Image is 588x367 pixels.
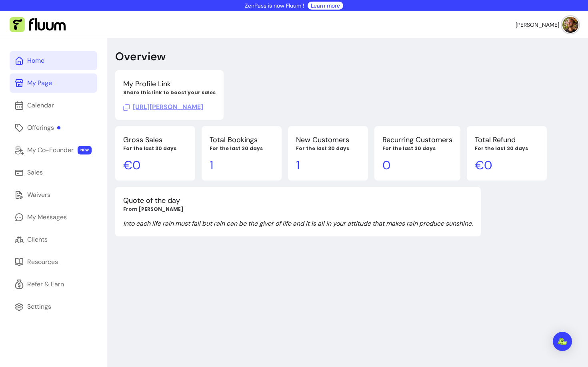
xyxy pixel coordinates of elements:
div: My Messages [27,212,67,222]
p: ZenPass is now Fluum ! [245,2,304,10]
div: My Co-Founder [27,145,74,155]
div: Calendar [27,101,54,110]
p: New Customers [296,134,360,145]
p: 0 [382,158,452,173]
a: Waivers [10,185,97,204]
p: For the last 30 days [210,145,274,152]
a: Learn more [311,2,340,10]
div: My Page [27,78,52,88]
a: Calendar [10,96,97,115]
div: Open Intercom Messenger [553,332,572,351]
span: NEW [78,146,92,155]
a: Clients [10,230,97,249]
p: Total Bookings [210,134,274,145]
div: Settings [27,302,51,311]
p: Recurring Customers [382,134,452,145]
a: Settings [10,297,97,316]
span: [PERSON_NAME] [516,21,559,29]
div: Waivers [27,190,50,200]
div: Refer & Earn [27,280,64,289]
p: From [PERSON_NAME] [123,206,473,212]
div: Sales [27,168,43,177]
p: For the last 30 days [296,145,360,152]
p: € 0 [123,158,187,173]
p: 1 [210,158,274,173]
a: My Messages [10,208,97,227]
div: Resources [27,257,58,267]
a: Resources [10,252,97,272]
button: avatar[PERSON_NAME] [516,17,578,33]
img: avatar [562,17,578,33]
p: Quote of the day [123,195,473,206]
p: € 0 [475,158,539,173]
a: My Page [10,73,97,93]
div: Home [27,56,44,65]
a: My Co-Founder NEW [10,141,97,160]
p: For the last 30 days [382,145,452,152]
p: Total Refund [475,134,539,145]
div: Offerings [27,123,60,133]
span: Click to copy [123,103,203,111]
p: 1 [296,158,360,173]
a: Sales [10,163,97,182]
p: Share this link to boost your sales [123,89,216,96]
p: Into each life rain must fall but rain can be the giver of life and it is all in your attitude th... [123,219,473,228]
p: For the last 30 days [123,145,187,152]
a: Home [10,51,97,70]
p: Gross Sales [123,134,187,145]
p: Overview [115,50,166,64]
p: For the last 30 days [475,145,539,152]
p: My Profile Link [123,78,216,89]
a: Offerings [10,118,97,137]
div: Clients [27,235,48,244]
img: Fluum Logo [10,17,66,32]
a: Refer & Earn [10,275,97,294]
